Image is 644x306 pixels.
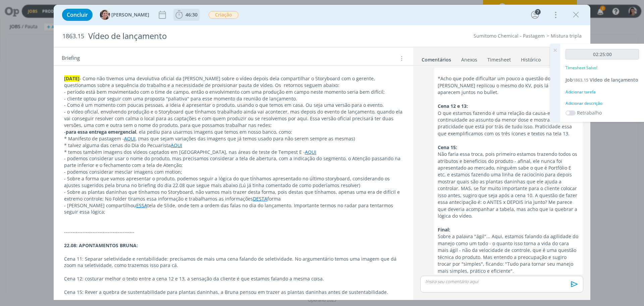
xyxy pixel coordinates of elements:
button: Criação [208,11,239,19]
p: - Sobre a forma que vamos apresentar o produto, podemos seguir a lógica do que tínhamos apresenta... [64,175,403,189]
p: - Como não tivemos uma devolutiva oficial da [PERSON_NAME] sobre o vídeo depois dela compartilhar... [64,75,403,89]
span: Vídeo de lançamento [590,77,638,83]
p: - [PERSON_NAME] compartilhou tela de Slide, onde tem a ordem das falas no dia do lançamento. Impo... [64,202,403,216]
div: Adicionar tarefa [566,89,639,95]
a: AQUI [171,142,182,148]
div: Adicionar descrição [566,100,639,106]
a: DESTA [253,195,267,202]
strong: 22.08: APONTAMENTOS BRUNA: [64,242,138,249]
a: Timesheet [487,53,511,63]
p: * Manifesto de pastagem - , (mas que sejam variações das imagens que já temos usado para não sere... [64,135,403,142]
p: - Como é um momento com poucas pessoas, a ideia é apresentar o produto, usando o que temos em cas... [64,102,403,108]
p: Cena 12: costurar melhor o texto entre a cena 12 e 13, a sensação da cliente é que estamos faland... [64,275,403,282]
p: - , ela pediu para usarmos imagens que temos em nosso banco, como: [64,129,403,135]
span: [PERSON_NAME] [111,12,149,17]
button: Concluir [62,9,93,21]
img: A [100,10,110,20]
a: Histórico [521,53,541,63]
p: * temos também imagens dos vídeos captados em [GEOGRAPHIC_DATA], nas áreas de teste de Tempest E - [64,149,403,156]
strong: Final: [438,226,450,233]
p: Sobre a palavra "ágil"... Aqui, estamos falando da agilidade do manejo como um todo - o quanto is... [438,233,579,274]
p: Cena 15: Rever a quebra de sustentabilidade para plantas daninhas, a Bruna pensou em trazer as pl... [64,289,403,296]
span: Briefing [62,54,80,63]
label: Retrabalho [577,109,602,116]
p: *Acho que pode dificultar um pouco a questão do ícone que a [PERSON_NAME] replicou o mesmo do KV,... [438,75,579,96]
p: O que estamos fazendo é uma relação da causa-efeito, dando continuidade ao assunto da menor dose ... [438,110,579,137]
p: * talvez alguma das cenas do Dia do Pecuarista [64,142,403,149]
div: 7 [535,9,541,15]
p: - podemos considerar usar o nome do produto, mas precisamos considerar a tela de abertura, com a ... [64,155,403,169]
button: 7 [530,9,540,20]
strong: Cena 15: [438,144,457,150]
strong: [DATE] [64,75,79,82]
a: AQUI [124,135,136,142]
p: Timesheet Salvo! [566,65,597,71]
p: - o vídeo oficial, envolvendo produção e o Storyboard que tínhamos trabalhado ainda vai acontecer... [64,108,403,129]
a: Job1863.15Vídeo de lançamento [566,77,638,83]
a: Sumitomo Chemical - Pastagem [474,33,545,39]
p: - cliente optou por seguir com uma proposta "paliativa" para esse momento da reunião de lançamento. [64,95,403,102]
span: 1863.15 [62,33,84,40]
span: Concluir [67,12,88,17]
a: Comentários [421,53,451,63]
strong: Cena 12 e 13: [438,103,468,109]
a: ESSA [136,202,147,209]
a: AQUI [305,149,316,155]
p: - podemos considerar mesclar imagens com motion; [64,169,403,175]
a: Mistura tripla [551,33,582,39]
strong: para essa entrega emergencial [66,129,136,135]
button: 46:30 [174,9,199,20]
p: - período está bem movimentado com o time de campo, então o envolvimento com uma produção em camp... [64,89,403,95]
span: 46:30 [185,11,198,18]
div: dialog [54,5,590,300]
p: - Sobre as plantas daninhas que tínhamos no Storyboard, não vamos mais trazer desta forma, pois d... [64,189,403,202]
button: A[PERSON_NAME] [100,10,149,20]
p: ------------------------------------------ [64,229,403,235]
div: Anexos [461,56,477,63]
p: Cena 11: Separar seletividade e rentabilidade: precisamos de mais uma cena falando de seletividad... [64,256,403,269]
span: 1863.15 [573,77,588,83]
div: Vídeo de lançamento [86,28,363,44]
p: Não faria essa troca, pois primeiro estamos trazendo todos os atributos e benefícios do produto -... [438,151,579,219]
